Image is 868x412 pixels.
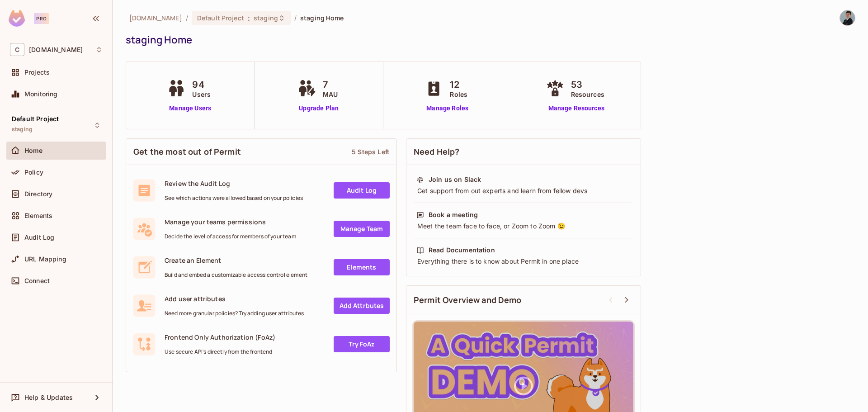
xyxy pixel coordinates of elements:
span: 12 [450,78,467,91]
span: Policy [24,169,43,176]
span: Directory [24,190,52,198]
span: Monitoring [24,90,58,98]
span: 94 [192,78,211,91]
span: the active workspace [129,14,182,22]
img: Thales Lobo [840,10,855,25]
span: Get the most out of Permit [133,146,241,157]
span: Frontend Only Authorization (FoAz) [165,333,275,341]
span: MAU [323,90,338,99]
span: staging [254,14,278,22]
span: Help & Updates [24,394,73,401]
a: Manage Roles [423,104,472,113]
span: C [10,43,24,56]
a: Manage Users [165,104,215,113]
div: staging Home [126,33,851,47]
a: Upgrade Plan [296,104,342,113]
span: Review the Audit Log [165,179,303,188]
span: Resources [571,90,604,99]
img: SReyMgAAAABJRU5ErkJggg== [9,10,25,27]
span: 7 [323,78,338,91]
span: Audit Log [24,234,54,241]
div: Book a meeting [429,210,478,219]
div: 5 Steps Left [352,147,389,156]
span: Connect [24,277,50,284]
span: See which actions were allowed based on your policies [165,194,303,202]
span: Need more granular policies? Try adding user attributes [165,310,304,317]
span: Roles [450,90,467,99]
span: Workspace: casadosventos.com.br [29,46,83,53]
span: Projects [24,69,50,76]
a: Add Attrbutes [334,298,390,314]
div: Meet the team face to face, or Zoom to Zoom 😉 [416,222,631,231]
span: Home [24,147,43,154]
span: : [247,14,250,22]
span: Add user attributes [165,294,304,303]
span: Need Help? [414,146,460,157]
span: Default Project [197,14,244,22]
span: Manage your teams permissions [165,218,296,226]
span: 53 [571,78,604,91]
span: Build and embed a customizable access control element [165,271,307,279]
span: staging [12,126,33,133]
a: Manage Resources [544,104,609,113]
span: Users [192,90,211,99]
div: Read Documentation [429,246,495,255]
a: Elements [334,259,390,275]
span: Decide the level of access for members of your team [165,233,296,240]
span: Permit Overview and Demo [414,294,522,306]
span: Use secure API's directly from the frontend [165,348,275,355]
div: Everything there is to know about Permit in one place [416,257,631,266]
span: Default Project [12,115,59,123]
li: / [186,14,188,22]
a: Audit Log [334,182,390,199]
span: Elements [24,212,52,219]
li: / [294,14,297,22]
a: Manage Team [334,221,390,237]
div: Pro [34,13,49,24]
div: Get support from out experts and learn from fellow devs [416,186,631,195]
span: Create an Element [165,256,307,265]
span: URL Mapping [24,256,66,263]
div: Join us on Slack [429,175,481,184]
a: Try FoAz [334,336,390,352]
span: staging Home [300,14,344,22]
